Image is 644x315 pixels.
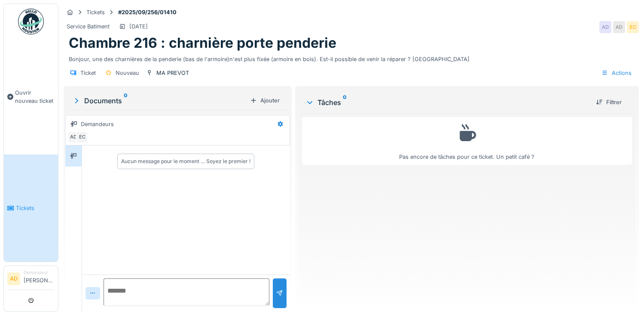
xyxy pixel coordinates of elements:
[627,21,639,33] div: EC
[115,8,180,16] strong: #2025/09/256/01410
[592,96,625,108] div: Filtrer
[598,67,635,79] div: Actions
[16,204,55,212] span: Tickets
[156,69,189,77] div: MA PREVOT
[86,8,105,16] div: Tickets
[116,69,139,77] div: Nouveau
[308,121,626,161] div: Pas encore de tâches pour ce ticket. Un petit café ?
[69,35,336,51] h1: Chambre 216 : charnière porte penderie
[81,120,114,128] div: Demandeurs
[24,269,55,276] div: Demandeur
[80,69,96,77] div: Ticket
[72,96,247,106] div: Documents
[613,21,625,33] div: AD
[305,97,589,108] div: Tâches
[129,22,148,31] div: [DATE]
[67,22,110,31] div: Service Batiment
[4,154,58,262] a: Tickets
[24,269,55,288] li: [PERSON_NAME]
[7,269,55,290] a: AD Demandeur[PERSON_NAME]
[67,131,79,143] div: AD
[343,97,347,108] sup: 0
[69,52,634,63] div: Bonjour, une des charnières de la penderie (bas de l'armoire)n'est plus fixée (armoire en bois). ...
[599,21,611,33] div: AD
[76,131,88,143] div: EC
[4,39,58,154] a: Ouvrir nouveau ticket
[121,157,250,165] div: Aucun message pour le moment … Soyez le premier !
[247,95,283,106] div: Ajouter
[15,89,55,105] span: Ouvrir nouveau ticket
[18,9,44,34] img: Badge_color-CXgf-gQk.svg
[7,272,20,285] li: AD
[124,96,128,106] sup: 0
